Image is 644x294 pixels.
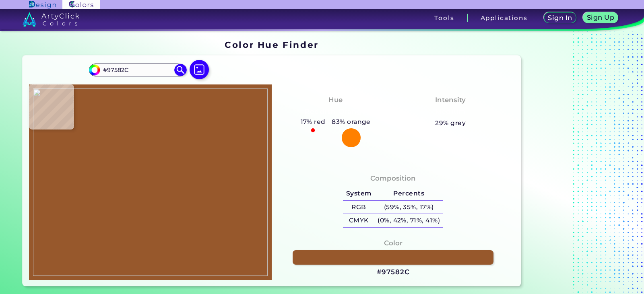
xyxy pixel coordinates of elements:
h5: Percents [374,187,443,200]
h4: Intensity [435,94,466,106]
input: type color.. [100,65,175,76]
h5: RGB [343,201,374,214]
a: Sign Up [585,13,617,23]
h4: Composition [370,173,416,184]
img: icon search [174,64,186,76]
h3: Tools [434,15,454,21]
h3: Applications [481,15,528,21]
h5: CMYK [343,214,374,227]
a: Sign In [545,13,575,23]
h4: Hue [328,94,343,106]
h3: Medium [431,107,469,117]
h1: Color Hue Finder [225,39,318,51]
h5: (0%, 42%, 71%, 41%) [374,214,443,227]
img: ArtyClick Design logo [29,1,56,8]
img: logo_artyclick_colors_white.svg [23,12,79,27]
h5: 17% red [297,117,329,127]
h5: (59%, 35%, 17%) [374,201,443,214]
h3: Reddish Orange [301,107,370,117]
img: 998903dd-bccd-4f30-9c43-5a29a1225efb [33,88,268,276]
h5: Sign Up [588,14,613,21]
h5: Sign In [549,15,571,21]
h5: 83% orange [329,117,374,127]
h5: System [343,187,374,200]
h4: Color [384,237,402,249]
h3: #97582C [377,267,410,277]
h5: 29% grey [435,118,466,128]
img: icon picture [190,60,209,79]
